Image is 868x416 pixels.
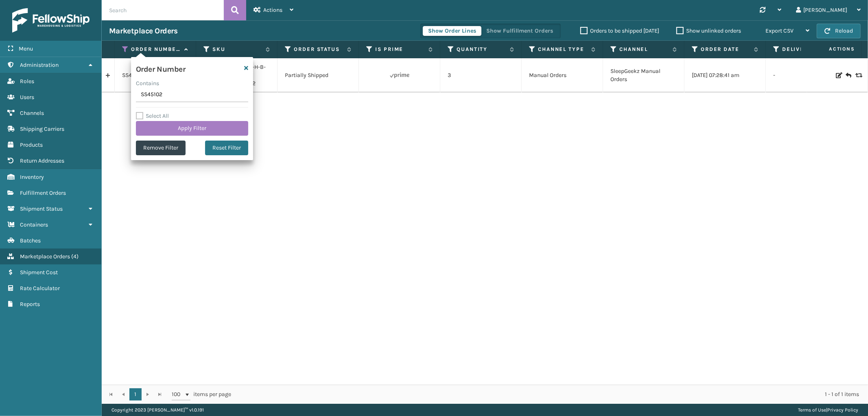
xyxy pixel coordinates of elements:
button: Apply Filter [136,121,248,136]
label: Order Date [701,46,750,53]
a: Privacy Policy [827,407,858,413]
button: Remove Filter [136,141,186,155]
a: 1 [129,388,142,401]
button: Show Fulfillment Orders [481,26,558,36]
h4: Order Number [136,62,185,74]
button: Show Order Lines [423,26,481,36]
span: Shipment Cost [20,269,58,276]
span: Rate Calculator [20,285,60,292]
label: Is Prime [375,46,424,53]
label: SKU [212,46,262,53]
span: Shipping Carriers [20,125,64,132]
span: Roles [20,78,34,85]
p: Copyright 2023 [PERSON_NAME]™ v 1.0.191 [112,404,204,416]
span: Actions [803,42,860,56]
span: Shipment Status [20,205,63,212]
img: logo [12,8,90,33]
label: Orders to be shipped [DATE] [580,27,659,34]
span: Actions [263,7,282,13]
button: Reset Filter [205,141,248,155]
a: SS45102 [122,71,144,79]
label: Select All [136,112,169,119]
span: Reports [20,301,40,308]
label: Order Number [131,46,180,53]
span: Return Addresses [20,157,64,164]
label: Deliver By Date [782,46,831,53]
input: Type the text you wish to filter on [136,88,248,102]
span: Inventory [20,174,44,180]
span: Channels [20,110,44,117]
span: Administration [20,62,59,68]
div: 1 - 1 of 1 items [243,390,859,398]
td: 3 [440,58,522,92]
label: Channel [619,46,669,53]
div: | [798,404,858,416]
i: Edit [836,73,841,78]
label: Quantity [457,46,506,53]
span: Users [20,94,34,101]
span: Export CSV [765,27,794,34]
span: ( 4 ) [71,253,79,260]
span: Fulfillment Orders [20,189,66,196]
span: 100 [172,390,184,398]
span: Products [20,141,43,148]
i: Replace [855,73,860,78]
label: Show unlinked orders [676,27,741,34]
td: Partially Shipped [278,58,359,92]
span: Menu [19,45,33,52]
label: Contains [136,79,159,88]
span: Batches [20,237,41,244]
button: Reload [817,24,861,38]
label: Order Status [294,46,343,53]
h3: Marketplace Orders [109,26,177,36]
label: Channel Type [538,46,587,53]
span: Marketplace Orders [20,253,70,260]
td: SleepGeekz Manual Orders [603,58,684,92]
span: Containers [20,221,48,228]
a: Terms of Use [798,407,826,413]
td: Manual Orders [522,58,603,92]
span: items per page [172,388,231,401]
i: Create Return Label [846,71,851,79]
td: [DATE] 07:28:41 am [684,58,766,92]
td: - [766,58,847,92]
